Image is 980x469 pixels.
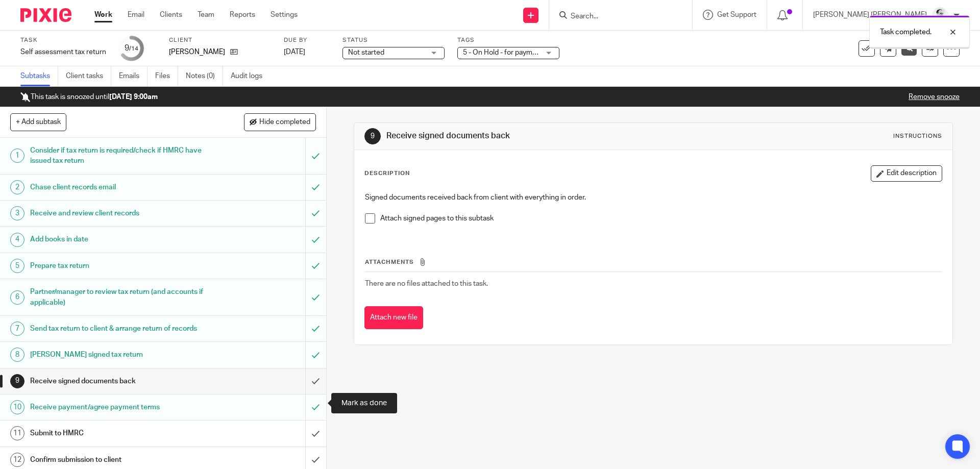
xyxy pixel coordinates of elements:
div: 7 [10,322,24,336]
div: Self assessment tax return [20,47,106,57]
p: Description [364,169,410,178]
div: 9 [10,374,24,388]
h1: [PERSON_NAME] signed tax return [30,347,207,362]
h1: Send tax return to client & arrange return of records [30,321,207,336]
h1: Submit to HMRC [30,426,207,441]
h1: Receive signed documents back [386,131,675,141]
img: Mass_2025.jpg [932,7,948,23]
span: There are no files attached to this task. [365,280,488,287]
h1: Partner/manager to review tax return (and accounts if applicable) [30,284,207,310]
a: Emails [119,66,148,86]
button: Edit description [871,165,942,182]
span: Attachments [365,259,414,265]
div: 10 [10,400,24,414]
span: [DATE] [284,48,305,56]
div: 9 [125,42,138,54]
a: Subtasks [20,66,58,86]
span: Hide completed [259,118,310,127]
h1: Add books in date [30,232,207,247]
div: 5 [10,259,24,273]
div: 3 [10,206,24,220]
h1: Receive signed documents back [30,374,207,389]
a: Remove snooze [909,93,960,101]
label: Tags [457,36,559,44]
a: Audit logs [231,66,270,86]
span: 5 - On Hold - for payment/client approval [463,49,592,56]
div: 4 [10,233,24,247]
span: Not started [348,49,384,56]
p: Signed documents received back from client with everything in order. [365,192,941,203]
a: Clients [160,10,182,20]
a: Reports [230,10,255,20]
p: [PERSON_NAME] [169,47,225,57]
p: This task is snoozed until [20,92,158,102]
div: 11 [10,426,24,440]
p: Attach signed pages to this subtask [380,213,941,224]
img: Pixie [20,8,71,22]
label: Due by [284,36,330,44]
h1: Consider if tax return is required/check if HMRC have issued tax return [30,143,207,169]
div: Instructions [893,132,942,140]
a: Notes (0) [186,66,223,86]
small: /14 [129,46,138,52]
div: 1 [10,149,24,163]
p: Task completed. [880,27,932,37]
a: Work [94,10,112,20]
h1: Prepare tax return [30,258,207,274]
a: Files [155,66,178,86]
div: 6 [10,290,24,305]
button: Hide completed [244,113,316,131]
a: Settings [271,10,298,20]
button: + Add subtask [10,113,66,131]
b: [DATE] 9:00am [109,93,158,101]
h1: Receive and review client records [30,206,207,221]
div: 2 [10,180,24,194]
button: Attach new file [364,306,423,329]
div: 9 [364,128,381,144]
div: 8 [10,348,24,362]
label: Client [169,36,271,44]
h1: Receive payment/agree payment terms [30,400,207,415]
label: Status [342,36,445,44]
label: Task [20,36,106,44]
h1: Confirm submission to client [30,452,207,467]
a: Email [128,10,144,20]
div: 12 [10,453,24,467]
a: Client tasks [66,66,111,86]
a: Team [198,10,214,20]
h1: Chase client records email [30,180,207,195]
